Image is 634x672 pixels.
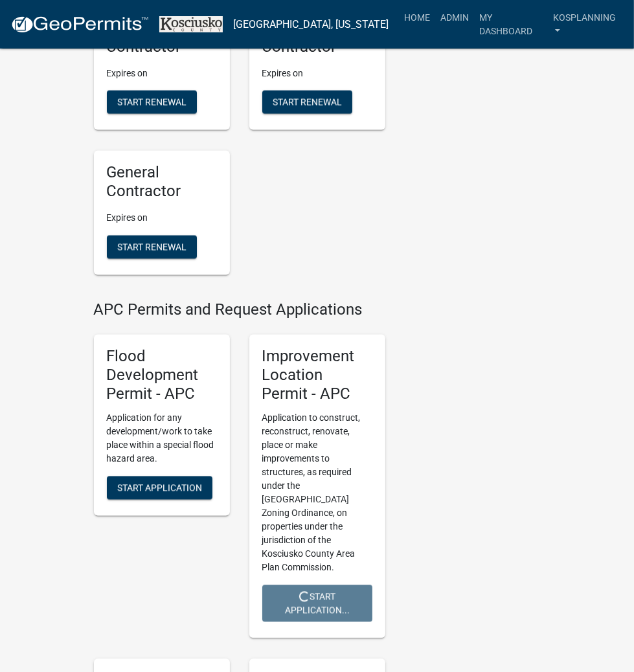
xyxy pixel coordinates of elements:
[117,482,202,493] span: Start Application
[107,91,197,114] button: Start Renewal
[107,67,217,80] p: Expires on
[107,164,217,201] h5: General Contractor
[262,585,372,622] button: Start Application...
[159,16,223,33] img: Kosciusko County, Indiana
[262,348,372,403] h5: Improvement Location Permit - APC
[94,301,385,320] h4: APC Permits and Request Applications
[117,97,187,107] span: Start Renewal
[399,5,435,30] a: Home
[107,212,217,225] p: Expires on
[107,476,212,500] button: Start Application
[262,67,372,80] p: Expires on
[285,591,350,615] span: Start Application...
[233,14,389,36] a: [GEOGRAPHIC_DATA], [US_STATE]
[107,236,197,259] button: Start Renewal
[107,348,217,403] h5: Flood Development Permit - APC
[474,5,548,43] a: My Dashboard
[117,241,187,252] span: Start Renewal
[273,97,342,107] span: Start Renewal
[107,412,217,466] p: Application for any development/work to take place within a special flood hazard area.
[262,412,372,575] p: Application to construct, reconstruct, renovate, place or make improvements to structures, as req...
[548,5,624,43] a: kosplanning
[262,91,352,114] button: Start Renewal
[435,5,474,30] a: Admin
